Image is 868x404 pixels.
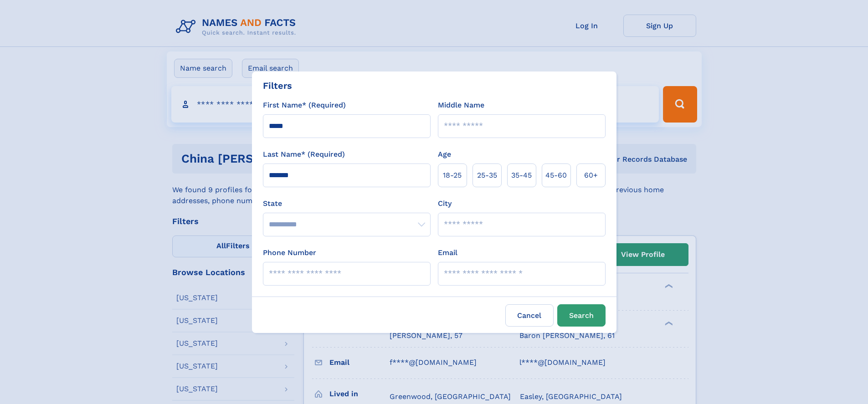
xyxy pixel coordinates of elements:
[511,170,532,181] span: 35‑45
[263,100,346,111] label: First Name* (Required)
[477,170,497,181] span: 25‑35
[263,247,316,258] label: Phone Number
[545,170,567,181] span: 45‑60
[438,247,457,258] label: Email
[438,149,451,160] label: Age
[438,100,484,111] label: Middle Name
[438,198,452,209] label: City
[263,198,431,209] label: State
[584,170,598,181] span: 60+
[263,79,292,92] div: Filters
[557,304,606,327] button: Search
[443,170,462,181] span: 18‑25
[505,304,554,327] label: Cancel
[263,149,345,160] label: Last Name* (Required)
